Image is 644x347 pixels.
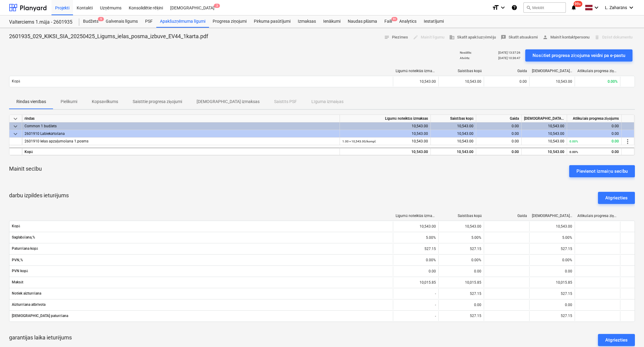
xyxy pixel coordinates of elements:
div: 0.00 [569,138,619,145]
button: Mainīt kontaktpersonu [540,33,592,42]
p: Saistītie progresa ziņojumi [133,98,182,105]
div: Nosūtiet progresa ziņojuma veidni pa e-pastu [533,52,625,59]
div: PSF [141,15,156,28]
i: format_size [492,4,499,11]
i: keyboard_arrow_down [593,4,600,11]
a: Ienākumi [320,15,344,28]
a: Apakšuzņēmuma līgumi [156,15,209,28]
div: Līgumā noteiktās izmaksas [340,115,431,122]
div: Gaida [476,115,522,122]
div: 10,543.00 [431,122,476,130]
div: Iestatījumi [420,15,447,28]
div: 10,543.00 [342,138,428,145]
span: keyboard_arrow_down [12,123,19,130]
span: 0.00 [512,139,519,143]
div: - [393,300,438,310]
p: Kopā [12,79,20,84]
p: Atvērts : [460,56,470,60]
p: Rindas vienības [16,98,46,105]
div: 0.00 [529,266,575,276]
p: [DATE] 13:37:26 [498,51,520,55]
div: Faili [381,15,396,28]
span: PVN kopā [12,269,390,273]
div: 527.15 [438,289,484,299]
div: 0.00% [438,255,484,265]
a: Izmaksas [294,15,320,28]
span: 3 [214,4,220,8]
small: 0.00% [569,150,578,154]
div: 0.00 [438,266,484,276]
span: more_vert [624,138,631,145]
button: Skatīt apakšuzņēmēju [447,33,498,42]
small: 1.00 × 10,543.00 / kompl. [342,140,376,143]
p: Nosūtīts : [460,51,472,55]
div: Kopā [22,148,340,155]
div: Gaida [486,69,527,73]
span: 10,543.00 [548,139,564,143]
div: 10,543.00 [431,148,476,155]
div: 0.00 [529,300,575,310]
button: Meklēt [523,2,566,13]
div: 0.00 [567,122,622,130]
div: Pievienot izmaiņu secību [576,167,628,175]
div: Līgumā noteiktās izmaksas [396,69,436,73]
div: 5.00% [529,233,575,242]
div: [DEMOGRAPHIC_DATA] izmaksas [522,115,567,122]
div: 10,543.00 [529,222,575,231]
div: 0.00 [393,266,438,276]
div: - [393,289,438,299]
div: Common 1 budžets [25,122,337,130]
a: Analytics [396,15,420,28]
span: search [526,5,531,10]
span: person [543,35,548,40]
span: 10,543.00 [457,139,473,143]
i: keyboard_arrow_down [628,4,635,11]
span: 9 [98,17,104,21]
a: Faili9+ [381,15,396,28]
span: business [449,35,455,40]
div: 0.00% [393,255,438,265]
div: 527.15 [393,244,438,254]
button: Nosūtiet progresa ziņojuma veidni pa e-pastu [525,49,632,62]
div: 10,543.00 [340,122,431,130]
span: notes [384,35,390,40]
div: 10,543.00 [522,130,567,138]
span: 9+ [391,17,397,21]
div: [DEMOGRAPHIC_DATA] izmaksas [532,214,573,218]
span: Saglabāšana,% [12,235,390,240]
div: 2601910 Ielas apzaļumošana 1.posms [25,138,337,145]
div: 0.00 [476,148,522,155]
div: Valterciems 1.māja - 2601935 [9,19,72,25]
p: 2601935_029_KIKSI_SIA_20250425_Ligums_ielas_posma_izbuve_EV44_1karta.pdf [9,33,208,40]
button: Atgriezties [598,192,635,204]
div: Progresa ziņojumi [209,15,250,28]
div: 10,543.00 [522,122,567,130]
a: Naudas plūsma [344,15,381,28]
a: Pirkuma pasūtījumi [250,15,294,28]
span: [DEMOGRAPHIC_DATA] paturēšana [12,314,390,318]
button: Piezīmes [382,33,411,42]
p: darbu izpildes ieturējums [9,192,69,204]
i: notifications [571,4,577,11]
a: Galvenais līgums [102,15,141,28]
i: Zināšanu pamats [511,4,517,11]
div: 0.00 [476,122,522,130]
span: Mainīt kontaktpersonu [543,34,589,41]
span: 99+ [573,1,582,7]
a: Budžets9 [79,15,102,28]
span: keyboard_arrow_down [12,115,19,122]
span: Piezīmes [384,34,408,41]
span: reviews [501,35,506,40]
div: 5.00% [438,233,484,242]
div: 0.00 [567,130,622,138]
div: Atlikušais progresa ziņojums [577,69,618,73]
div: Chat Widget [614,318,644,347]
div: - [393,311,438,321]
span: 10,543.00 [465,79,481,84]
